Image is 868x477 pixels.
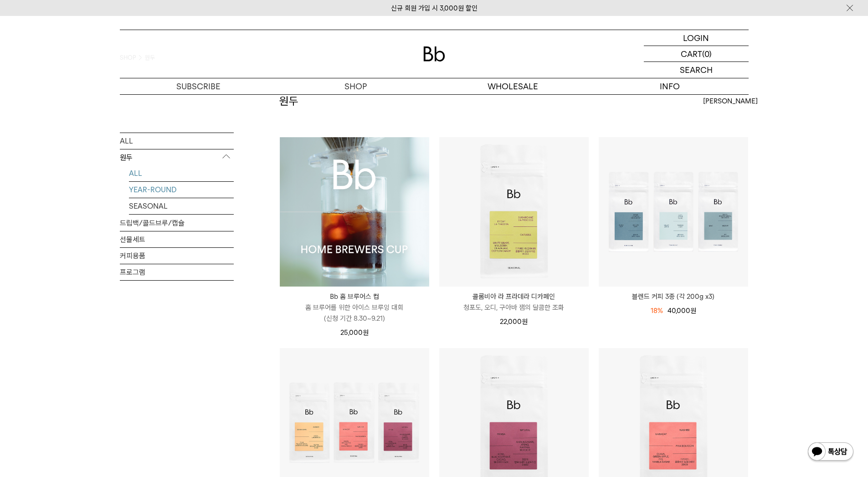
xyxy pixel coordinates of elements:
a: 드립백/콜드브루/캡슐 [120,215,234,231]
a: 콜롬비아 라 프라데라 디카페인 청포도, 오디, 구아바 잼의 달콤한 조화 [439,291,589,313]
a: 커피용품 [120,247,234,263]
a: SUBSCRIBE [120,78,277,94]
a: Bb 홈 브루어스 컵 홈 브루어를 위한 아이스 브루잉 대회(신청 기간 8.30~9.21) [280,291,429,324]
a: 프로그램 [120,264,234,280]
span: [PERSON_NAME] [703,96,758,107]
a: SEASONAL [129,198,234,214]
span: 원 [690,307,696,315]
span: 원 [522,318,528,326]
p: SEARCH [680,62,713,78]
p: LOGIN [683,30,709,46]
div: 18% [651,305,663,316]
p: INFO [591,78,749,94]
p: 홈 브루어를 위한 아이스 브루잉 대회 (신청 기간 8.30~9.21) [280,302,429,324]
p: WHOLESALE [434,78,591,94]
a: 블렌드 커피 3종 (각 200g x3) [599,291,748,302]
p: (0) [702,46,712,62]
img: Bb 홈 브루어스 컵 [280,137,429,287]
img: 카카오톡 채널 1:1 채팅 버튼 [807,441,854,463]
a: ALL [120,133,234,149]
p: 콜롬비아 라 프라데라 디카페인 [439,291,589,302]
img: 콜롬비아 라 프라데라 디카페인 [439,137,589,287]
p: CART [681,46,702,62]
a: ALL [129,165,234,181]
p: 원두 [120,149,234,165]
span: 원 [363,328,369,337]
img: 로고 [423,46,445,62]
span: 40,000 [668,307,696,315]
a: CART (0) [644,46,749,62]
a: SHOP [277,78,434,94]
p: 청포도, 오디, 구아바 잼의 달콤한 조화 [439,302,589,313]
a: LOGIN [644,30,749,46]
img: 블렌드 커피 3종 (각 200g x3) [599,137,748,287]
span: 25,000 [340,328,369,337]
a: YEAR-ROUND [129,181,234,197]
a: 신규 회원 가입 시 3,000원 할인 [391,4,478,12]
span: 22,000 [500,318,528,326]
p: Bb 홈 브루어스 컵 [280,291,429,302]
h2: 원두 [279,93,298,109]
a: 선물세트 [120,231,234,247]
